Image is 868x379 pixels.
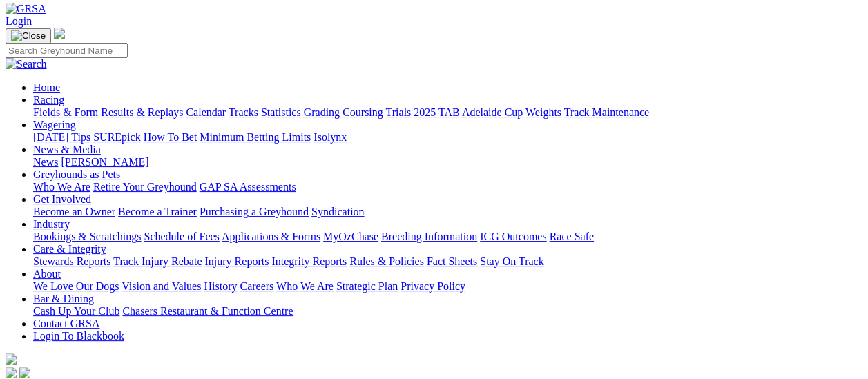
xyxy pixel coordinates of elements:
a: Vision and Values [122,280,201,292]
a: Get Involved [33,193,91,205]
a: Applications & Forms [222,231,320,242]
a: Track Injury Rebate [113,255,202,267]
a: Login [6,15,32,27]
a: Become an Owner [33,206,115,217]
a: We Love Our Dogs [33,280,119,292]
a: Results & Replays [101,106,183,118]
a: [PERSON_NAME] [61,156,148,168]
a: Stay On Track [480,255,543,267]
a: Breeding Information [381,231,477,242]
div: Racing [33,106,862,119]
img: Search [6,58,47,70]
a: Retire Your Greyhound [93,181,197,193]
div: Bar & Dining [33,305,862,318]
img: logo-grsa-white.png [54,28,65,39]
a: Injury Reports [204,255,269,267]
a: Fact Sheets [427,255,477,267]
a: News [33,156,58,168]
a: Schedule of Fees [144,231,219,242]
a: Coursing [343,106,383,118]
div: Care & Integrity [33,255,862,268]
a: Tracks [229,106,258,118]
a: Become a Trainer [118,206,197,217]
a: Greyhounds as Pets [33,168,120,180]
a: Cash Up Your Club [33,305,119,317]
a: Purchasing a Greyhound [200,206,309,217]
a: Syndication [311,206,364,217]
img: logo-grsa-white.png [6,353,17,365]
a: Isolynx [314,131,347,143]
a: Industry [33,218,70,230]
a: Grading [304,106,340,118]
a: Weights [525,106,561,118]
a: How To Bet [144,131,197,143]
a: History [204,280,237,292]
div: News & Media [33,156,862,168]
a: Chasers Restaurant & Function Centre [122,305,293,317]
a: Fields & Form [33,106,98,118]
a: Contact GRSA [33,318,99,329]
a: Login To Blackbook [33,330,124,342]
a: Who We Are [33,181,90,193]
a: Track Maintenance [564,106,649,118]
a: News & Media [33,144,101,155]
a: Privacy Policy [401,280,465,292]
div: Greyhounds as Pets [33,181,862,193]
img: Close [11,30,46,41]
a: ICG Outcomes [480,231,546,242]
a: Rules & Policies [349,255,424,267]
div: Wagering [33,131,862,144]
a: Racing [33,94,64,106]
a: Integrity Reports [271,255,347,267]
img: twitter.svg [19,367,30,378]
a: SUREpick [93,131,140,143]
a: Statistics [261,106,301,118]
a: GAP SA Assessments [200,181,296,193]
a: Stewards Reports [33,255,110,267]
a: [DATE] Tips [33,131,90,143]
a: Minimum Betting Limits [200,131,311,143]
a: Who We Are [276,280,334,292]
div: Industry [33,231,862,243]
a: Trials [385,106,411,118]
img: facebook.svg [6,367,17,378]
a: Calendar [186,106,226,118]
a: Race Safe [549,231,593,242]
a: Wagering [33,119,76,130]
div: About [33,280,862,293]
img: GRSA [6,3,46,15]
a: Careers [240,280,273,292]
a: Care & Integrity [33,243,106,255]
a: MyOzChase [323,231,378,242]
a: 2025 TAB Adelaide Cup [414,106,523,118]
a: Bookings & Scratchings [33,231,141,242]
a: Strategic Plan [336,280,398,292]
a: About [33,268,61,280]
div: Get Involved [33,206,862,218]
input: Search [6,43,128,58]
a: Home [33,81,60,93]
button: Toggle navigation [6,28,51,43]
a: Bar & Dining [33,293,94,304]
